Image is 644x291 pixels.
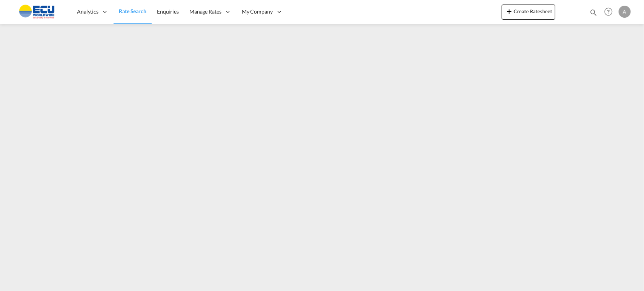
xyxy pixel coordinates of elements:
[157,8,179,15] span: Enquiries
[77,8,98,15] span: Analytics
[119,8,146,14] span: Rate Search
[505,7,514,16] md-icon: icon-plus 400-fg
[619,6,631,18] div: A
[589,8,598,17] md-icon: icon-magnify
[602,5,619,19] div: Help
[189,8,221,15] span: Manage Rates
[11,3,62,20] img: 6cccb1402a9411edb762cf9624ab9cda.png
[602,5,615,18] span: Help
[242,8,273,15] span: My Company
[502,5,555,20] button: icon-plus 400-fgCreate Ratesheet
[589,8,598,20] div: icon-magnify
